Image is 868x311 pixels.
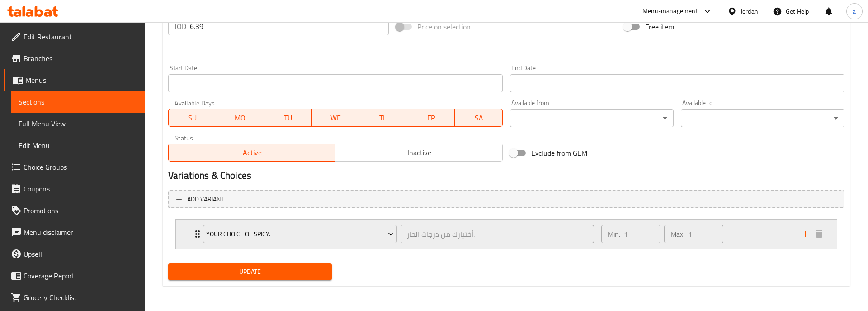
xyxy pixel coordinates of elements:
div: Menu-management [642,6,698,17]
a: Upsell [4,243,145,265]
a: Menus [4,69,145,91]
span: MO [220,111,260,124]
button: TH [359,109,407,127]
span: WE [316,111,356,124]
button: Your Choice Of Spicy: [203,225,397,243]
div: ​ [510,109,674,127]
button: Active [168,144,335,162]
span: Upsell [24,249,138,259]
span: TH [363,111,404,124]
span: Update [175,266,325,278]
a: Coverage Report [4,265,145,287]
span: Choice Groups [24,162,138,172]
button: SU [168,109,216,127]
span: SA [458,111,499,124]
a: Sections [11,91,145,113]
button: TU [264,109,312,127]
button: Inactive [335,144,502,162]
span: Exclude from GEM [531,148,587,158]
input: Please enter price [190,17,389,35]
button: MO [216,109,264,127]
h2: Variations & Choices [168,169,844,182]
span: Edit Menu [19,140,138,151]
p: JOD [175,21,186,32]
span: a [853,6,856,16]
span: Inactive [339,146,499,159]
p: Max: [670,229,684,239]
span: Branches [24,53,138,64]
div: ​ [681,109,844,127]
span: Coupons [24,183,138,194]
a: Promotions [4,200,145,221]
span: Coverage Report [24,270,138,281]
li: Expand [168,215,844,253]
span: Edit Restaurant [24,31,138,42]
a: Coupons [4,178,145,200]
div: Jordan [741,6,758,16]
span: FR [411,111,452,124]
span: Full Menu View [19,118,138,129]
button: WE [312,109,360,127]
a: Grocery Checklist [4,287,145,308]
span: Menu disclaimer [24,227,138,238]
p: Min: [608,229,620,239]
span: Your Choice Of Spicy: [206,229,393,240]
span: Sections [19,96,138,107]
span: Add variant [187,194,224,205]
button: add [799,227,812,241]
a: Full Menu View [11,113,145,134]
span: Price on selection [417,21,471,32]
a: Edit Restaurant [4,26,145,48]
button: Add variant [168,190,844,209]
button: FR [407,109,455,127]
span: Active [172,146,332,159]
span: TU [268,111,308,124]
button: SA [455,109,503,127]
button: Update [168,263,332,280]
a: Choice Groups [4,156,145,178]
span: SU [172,111,212,124]
span: Menus [25,75,138,86]
a: Menu disclaimer [4,221,145,243]
span: Promotions [24,205,138,216]
span: Free item [645,21,674,32]
a: Edit Menu [11,134,145,156]
span: Grocery Checklist [24,292,138,303]
a: Branches [4,48,145,69]
button: delete [812,227,826,241]
div: Expand [176,220,837,249]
